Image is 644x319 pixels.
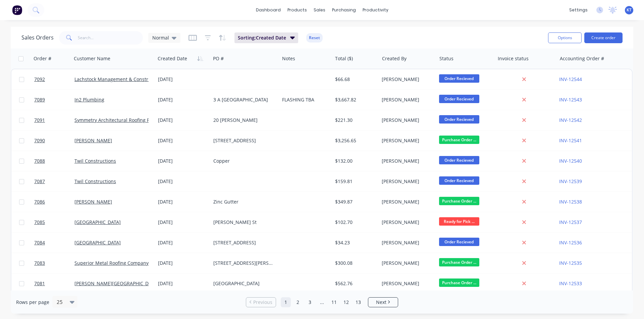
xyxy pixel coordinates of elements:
a: Jump forward [317,297,327,307]
span: 7091 [34,117,45,124]
a: Page 3 [305,297,315,307]
span: 7089 [34,96,45,103]
span: 7092 [34,76,45,83]
div: 3 A [GEOGRAPHIC_DATA] [213,96,274,103]
a: INV-12536 [559,239,582,246]
a: Page 1 is your current page [281,297,291,307]
a: 7091 [34,110,74,130]
div: $3,667.82 [335,96,374,103]
div: Created By [382,55,407,62]
a: INV-12544 [559,76,582,82]
div: Copper [213,158,274,164]
a: 7081 [34,273,74,294]
div: [PERSON_NAME] [382,280,431,287]
div: products [284,5,310,15]
span: Previous [253,299,272,306]
div: [STREET_ADDRESS][PERSON_NAME] [213,260,274,266]
div: [PERSON_NAME] St [213,219,274,226]
a: Lachstock Management & Constructions [74,76,165,82]
div: [PERSON_NAME] [382,137,431,144]
a: 7089 [34,90,74,110]
a: [GEOGRAPHIC_DATA] [74,219,121,225]
div: $102.70 [335,219,374,226]
div: purchasing [329,5,359,15]
div: $562.76 [335,280,374,287]
div: [PERSON_NAME] [382,198,431,205]
div: 20 [PERSON_NAME] [213,117,274,124]
a: Previous page [246,299,276,306]
a: [PERSON_NAME] [74,137,112,144]
div: Customer Name [74,55,110,62]
div: $66.68 [335,76,374,83]
div: [STREET_ADDRESS] [213,137,274,144]
button: Create order [584,32,623,43]
div: [DATE] [158,178,208,185]
a: [PERSON_NAME][GEOGRAPHIC_DATA] [74,280,158,287]
div: $159.81 [335,178,374,185]
div: productivity [359,5,392,15]
a: [GEOGRAPHIC_DATA] [74,239,121,246]
a: 7092 [34,69,74,89]
a: 7088 [34,151,74,171]
div: [DATE] [158,96,208,103]
input: Search... [78,31,143,45]
div: [DATE] [158,239,208,246]
a: 7087 [34,171,74,191]
div: $349.87 [335,198,374,205]
div: [PERSON_NAME] [382,76,431,83]
ul: Pagination [243,297,401,307]
a: INV-12542 [559,117,582,123]
div: settings [566,5,591,15]
span: 7087 [34,178,45,185]
span: Purchase Order ... [439,278,479,287]
div: [PERSON_NAME] [382,96,431,103]
div: $221.30 [335,117,374,124]
a: Page 12 [341,297,351,307]
span: Order Recieved [439,156,479,164]
div: Accounting Order # [560,55,604,62]
div: [PERSON_NAME] [382,117,431,124]
span: 7084 [34,239,45,246]
div: [PERSON_NAME] [382,260,431,266]
a: 7083 [34,253,74,273]
span: Order Recieved [439,115,479,124]
a: 7085 [34,212,74,232]
div: Total ($) [335,55,353,62]
span: 7086 [34,198,45,205]
a: dashboard [253,5,284,15]
a: Page 13 [353,297,363,307]
div: [PERSON_NAME] [382,219,431,226]
div: [DATE] [158,76,208,83]
div: [PERSON_NAME] [382,239,431,246]
div: [DATE] [158,137,208,144]
span: Order Recieved [439,95,479,103]
div: Status [439,55,453,62]
div: Zinc Gutter [213,198,274,205]
a: INV-12543 [559,96,582,103]
a: INV-12539 [559,178,582,184]
div: [GEOGRAPHIC_DATA] [213,280,274,287]
a: In2 Plumbing [74,96,104,103]
a: 7090 [34,131,74,151]
a: Symmetry Architectural Roofing Pty Ltd [74,117,162,123]
span: Purchase Order ... [439,197,479,205]
a: [PERSON_NAME] [74,198,112,205]
div: FLASHING TBA [282,96,327,103]
span: Purchase Order ... [439,258,479,266]
div: Order # [34,55,51,62]
span: Rows per page [16,299,49,306]
a: INV-12541 [559,137,582,144]
span: Normal [152,34,169,41]
div: $34.23 [335,239,374,246]
span: 7081 [34,280,45,287]
span: 7083 [34,260,45,266]
span: KT [627,7,632,13]
div: [DATE] [158,158,208,164]
div: [DATE] [158,280,208,287]
span: Purchase Order ... [439,136,479,144]
div: $132.00 [335,158,374,164]
a: Twil Constructions [74,178,116,184]
span: Order Recieved [439,74,479,83]
a: INV-12533 [559,280,582,287]
a: INV-12537 [559,219,582,225]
